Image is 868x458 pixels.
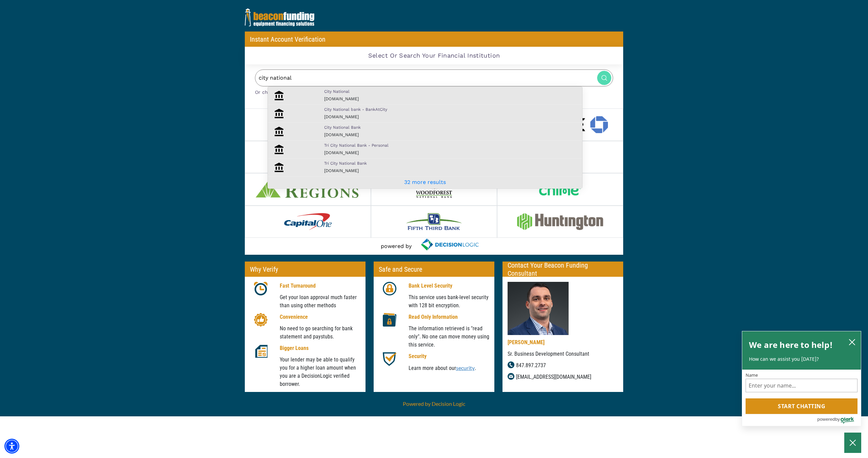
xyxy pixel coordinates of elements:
p: No need to go searching for bank statement and paystubs. [280,325,361,341]
label: Name [746,373,857,377]
img: clock icon [254,282,268,295]
p: City National [324,88,579,95]
p: [EMAIL_ADDRESS][DOMAIN_NAME] [516,373,591,381]
input: Search by name [255,69,613,87]
p: [PERSON_NAME] [508,338,618,347]
p: Fast Turnaround [280,282,361,290]
p: Why Verify [250,265,278,273]
img: logo [256,181,360,198]
p: Security [409,352,490,360]
img: email icon [508,373,514,380]
small: [DOMAIN_NAME] [324,150,359,155]
a: decisionlogic.com - open in a new tab [412,238,487,251]
p: This service uses bank-level security with 128 bit encryption. [409,293,490,310]
span: powered [817,415,835,423]
p: 847.897.2737 [516,361,546,370]
p: Learn more about our . [409,364,490,372]
p: City National bank - BankAtCity [324,106,579,112]
p: Get your loan approval much faster than using other methods [280,293,361,310]
small: [DOMAIN_NAME] [324,168,359,173]
small: [DOMAIN_NAME] [324,114,359,119]
p: Instant Account Verification [250,35,325,43]
p: Safe and Secure [379,265,422,273]
h2: We are here to help! [749,338,833,352]
a: 32 more results [404,179,446,185]
div: olark chatbox [742,331,861,426]
p: Convenience [280,313,361,321]
img: sales consultant image [508,282,569,335]
img: logo [245,8,314,26]
p: Tri City National Bank - Personal [324,142,579,148]
p: City National Bank [324,124,579,130]
img: logo [406,213,462,230]
p: Bank Level Security [409,282,490,290]
p: How can we assist you [DATE]? [749,356,854,362]
button: close chatbox [847,337,857,347]
span: by [835,415,840,423]
img: logo [416,181,452,198]
p: Your lender may be able to qualify you for a higher loan amount when you are a DecisionLogic veri... [280,356,361,388]
img: logo [517,213,603,230]
p: Powered by Decision Logic [215,400,653,408]
p: Tri City National Bank [324,160,579,166]
p: Read Only Information [409,313,490,321]
small: [DOMAIN_NAME] [324,132,359,137]
input: Name [746,379,857,392]
img: thumbs up icon [254,313,268,327]
button: Close Chatbox [844,433,861,453]
p: powered by [381,242,412,250]
p: Bigger Loans [280,344,361,352]
img: shield icon [383,352,396,366]
img: phone icon [508,361,514,368]
p: Or choose from one of the top banks below [255,86,613,96]
h2: Select Or Search Your Financial Institution [368,52,500,59]
img: folder icon [383,313,396,327]
p: Sr. Business Development Consultant [508,350,618,358]
small: [DOMAIN_NAME] [324,96,359,101]
div: Accessibility Menu [4,439,19,454]
p: Contact Your Beacon Funding Consultant [508,261,618,277]
button: Start chatting [746,398,857,414]
img: document icon [254,344,268,358]
p: The information retrieved is "read only". No one can move money using this service. [409,325,490,349]
img: logo [284,213,331,230]
a: security - open in a new tab [456,365,475,371]
img: lock icon [383,282,396,295]
a: Powered by Olark [817,414,861,426]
